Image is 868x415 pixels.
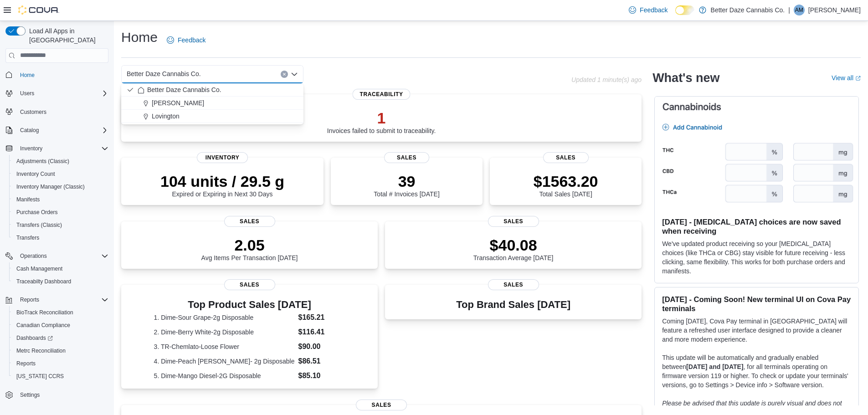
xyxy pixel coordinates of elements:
span: Home [16,69,108,81]
span: Traceability [353,89,411,100]
p: 2.05 [201,236,298,254]
button: BioTrack Reconciliation [9,306,112,319]
button: Inventory Manager (Classic) [9,180,112,193]
span: Settings [16,389,108,400]
span: Settings [20,391,40,399]
span: Traceabilty Dashboard [16,278,71,285]
input: Dark Mode [675,5,694,15]
button: Adjustments (Classic) [9,155,112,168]
strong: [DATE] and [DATE] [686,363,743,370]
button: Purchase Orders [9,206,112,219]
dt: 3. TR-Chemlato-Loose Flower [154,342,295,351]
span: Inventory [20,145,42,152]
button: Inventory Count [9,168,112,180]
button: Traceabilty Dashboard [9,275,112,288]
button: Cash Management [9,262,112,275]
dt: 1. Dime-Sour Grape-2g Disposable [154,313,295,322]
span: Reports [13,358,108,369]
h3: [DATE] - [MEDICAL_DATA] choices are now saved when receiving [662,217,851,236]
span: Adjustments (Classic) [13,156,108,167]
dd: $165.21 [298,312,345,323]
a: Cash Management [13,263,66,274]
span: Users [16,88,108,99]
p: $40.08 [473,236,554,254]
h3: Top Brand Sales [DATE] [456,299,570,310]
span: AM [795,5,803,15]
button: Operations [2,250,112,262]
span: Lovington [152,112,180,121]
span: Feedback [178,36,205,45]
span: Metrc Reconciliation [16,347,66,354]
button: Customers [2,105,112,118]
button: Lovington [121,110,303,123]
div: Andy Moreno [794,5,805,15]
button: Transfers [9,231,112,244]
button: Metrc Reconciliation [9,344,112,357]
svg: External link [855,76,861,81]
span: Operations [16,251,108,261]
button: Users [16,88,38,99]
span: Washington CCRS [13,371,108,382]
span: Transfers [16,234,39,241]
span: Sales [224,216,275,227]
dd: $90.00 [298,341,345,352]
span: Sales [384,152,430,163]
img: Cova [18,5,59,15]
span: Purchase Orders [16,209,58,216]
dt: 2. Dime-Berry White-2g Disposable [154,328,295,337]
p: Updated 1 minute(s) ago [571,76,642,83]
span: Sales [543,152,589,163]
button: [PERSON_NAME] [121,97,303,110]
span: Sales [488,216,539,227]
span: Feedback [640,5,668,15]
p: Coming [DATE], Cova Pay terminal in [GEOGRAPHIC_DATA] will feature a refreshed user interface des... [662,317,851,344]
button: Inventory [2,142,112,155]
div: Transaction Average [DATE] [473,236,554,261]
dd: $86.51 [298,356,345,367]
span: Load All Apps in [GEOGRAPHIC_DATA] [26,26,108,45]
div: Total Sales [DATE] [534,172,598,198]
p: 39 [374,172,439,190]
p: $1563.20 [534,172,598,190]
span: Cash Management [16,265,62,272]
a: Manifests [13,194,43,205]
span: Dashboards [16,334,53,342]
span: Sales [224,279,275,290]
span: Manifests [13,194,108,205]
button: Settings [2,388,112,401]
div: Invoices failed to submit to traceability. [327,109,436,134]
span: [PERSON_NAME] [152,98,204,108]
span: Home [20,72,35,79]
button: Operations [16,251,51,261]
span: BioTrack Reconciliation [16,309,73,316]
button: Close list of options [291,71,298,78]
span: Catalog [16,125,108,136]
a: Inventory Count [13,169,59,179]
button: Manifests [9,193,112,206]
span: Reports [16,360,36,367]
a: Dashboards [9,332,112,344]
span: Transfers (Classic) [16,221,62,229]
dd: $116.41 [298,327,345,338]
p: Better Daze Cannabis Co. [711,5,785,15]
span: Reports [20,296,39,303]
button: Clear input [281,71,288,78]
h1: Home [121,28,158,46]
span: Transfers (Classic) [13,220,108,231]
button: Transfers (Classic) [9,219,112,231]
a: Canadian Compliance [13,320,74,331]
p: We've updated product receiving so your [MEDICAL_DATA] choices (like THCa or CBG) stay visible fo... [662,239,851,276]
a: Feedback [625,1,671,19]
span: Inventory Manager (Classic) [13,181,108,192]
a: Settings [16,389,43,400]
a: Reports [13,358,39,369]
dt: 4. Dime-Peach [PERSON_NAME]- 2g Disposable [154,357,295,366]
span: Cash Management [13,263,108,274]
button: Catalog [16,125,42,136]
dd: $85.10 [298,370,345,381]
span: [US_STATE] CCRS [16,373,64,380]
span: Inventory [16,143,108,154]
a: Adjustments (Classic) [13,156,73,167]
a: Transfers [13,232,43,243]
h3: [DATE] - Coming Soon! New terminal UI on Cova Pay terminals [662,295,851,313]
